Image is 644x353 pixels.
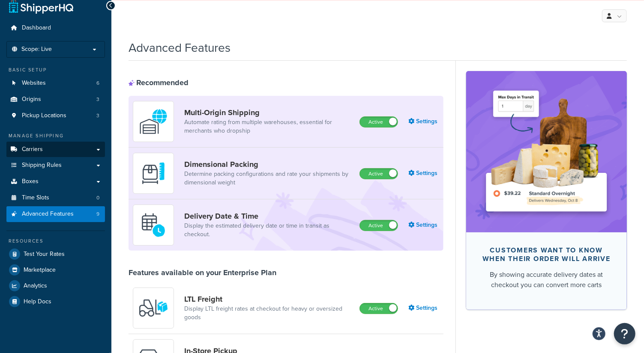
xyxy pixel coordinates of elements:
span: 3 [96,112,99,119]
a: Settings [408,219,439,231]
li: Advanced Features [6,206,105,222]
a: Test Your Rates [6,246,105,262]
a: Dimensional Packing [184,160,353,169]
span: 9 [96,211,99,218]
span: 0 [96,194,99,202]
span: Carriers [22,146,43,153]
a: Help Docs [6,294,105,309]
li: Origins [6,92,105,107]
a: Display LTL freight rates at checkout for heavy or oversized goods [184,305,353,322]
a: Determine packing configurations and rate your shipments by dimensional weight [184,170,353,187]
a: Shipping Rules [6,157,105,173]
span: Analytics [24,282,47,290]
a: Websites6 [6,75,105,91]
span: Boxes [22,178,39,185]
label: Active [360,220,398,231]
span: Marketplace [24,267,56,274]
a: Multi-Origin Shipping [184,108,353,117]
a: Settings [408,302,439,314]
a: Display the estimated delivery date or time in transit as checkout. [184,222,353,239]
span: Websites [22,80,46,87]
a: LTL Freight [184,294,353,304]
li: Websites [6,75,105,91]
a: Dashboard [6,20,105,36]
a: Analytics [6,278,105,294]
span: Shipping Rules [22,162,62,169]
span: Dashboard [22,24,51,32]
div: Customers want to know when their order will arrive [480,246,613,263]
div: Recommended [129,78,189,87]
a: Advanced Features9 [6,206,105,222]
div: By showing accurate delivery dates at checkout you can convert more carts [480,270,613,290]
a: Settings [408,116,439,128]
li: Pickup Locations [6,108,105,124]
span: Scope: Live [21,46,52,53]
label: Active [360,303,398,314]
a: Settings [408,167,439,179]
img: y79ZsPf0fXUFUhFXDzUgf+ktZg5F2+ohG75+v3d2s1D9TjoU8PiyCIluIjV41seZevKCRuEjTPPOKHJsQcmKCXGdfprl3L4q7... [138,293,168,323]
a: Pickup Locations3 [6,108,105,124]
span: Test Your Rates [24,251,65,258]
label: Active [360,117,398,127]
img: feature-image-ddt-36eae7f7280da8017bfb280eaccd9c446f90b1fe08728e4019434db127062ab4.png [479,84,614,219]
a: Boxes [6,174,105,190]
a: Origins3 [6,92,105,107]
span: Pickup Locations [22,112,66,119]
a: Carriers [6,142,105,157]
div: Resources [6,237,105,245]
span: 3 [96,96,99,103]
div: Manage Shipping [6,132,105,139]
img: WatD5o0RtDAAAAAElFTkSuQmCC [138,107,168,136]
a: Automate rating from multiple warehouses, essential for merchants who dropship [184,118,353,135]
span: Origins [22,96,41,103]
li: Time Slots [6,190,105,206]
a: Marketplace [6,262,105,278]
a: Time Slots0 [6,190,105,206]
img: gfkeb5ejjkALwAAAABJRU5ErkJggg== [138,210,168,240]
span: Time Slots [22,194,49,202]
span: 6 [96,80,99,87]
img: DTVBYsAAAAAASUVORK5CYII= [138,158,168,188]
label: Active [360,169,398,179]
span: Help Docs [24,298,51,306]
h1: Advanced Features [129,39,231,56]
button: Open Resource Center [614,323,635,344]
div: Features available on your Enterprise Plan [129,268,276,277]
span: Advanced Features [22,211,74,218]
div: Basic Setup [6,66,105,74]
a: Delivery Date & Time [184,211,353,221]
